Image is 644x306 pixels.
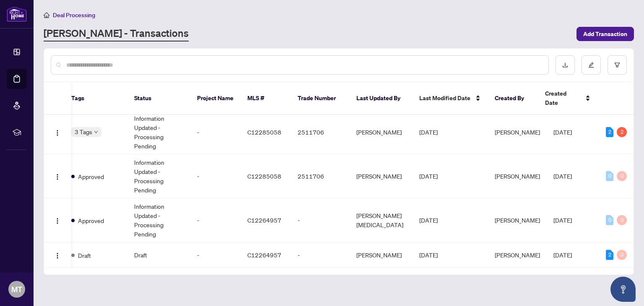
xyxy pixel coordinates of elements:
th: Created By [488,82,538,115]
span: [DATE] [553,128,572,136]
img: Logo [54,252,61,259]
span: C12285058 [247,128,281,136]
th: Last Modified Date [413,82,488,115]
div: 0 [617,250,627,260]
td: Draft [127,242,190,268]
td: 2511706 [291,154,350,198]
span: 3 Tags [75,127,92,137]
span: [DATE] [553,216,572,224]
button: filter [608,55,627,75]
td: [PERSON_NAME] [350,154,413,198]
td: - [190,154,241,198]
span: home [44,12,49,18]
span: Add Transaction [583,27,627,41]
span: Draft [78,251,91,260]
span: C12264957 [247,216,281,224]
button: Logo [51,169,64,183]
td: - [190,242,241,268]
td: - [291,242,350,268]
button: Add Transaction [576,27,634,41]
img: Logo [54,218,61,224]
td: 2511706 [291,110,350,154]
span: [PERSON_NAME] [495,216,540,224]
span: C12264957 [247,251,281,259]
img: Logo [54,174,61,180]
div: 0 [617,215,627,225]
a: [PERSON_NAME] - Transactions [44,26,189,41]
span: Approved [78,216,104,225]
th: Status [127,82,190,115]
td: Information Updated - Processing Pending [127,198,190,242]
td: - [190,110,241,154]
span: Last Modified Date [419,93,470,103]
button: edit [582,55,601,75]
span: download [562,62,568,68]
span: Deal Processing [53,11,95,19]
td: [PERSON_NAME][MEDICAL_DATA] [350,198,413,242]
span: [PERSON_NAME] [495,251,540,259]
img: logo [7,6,27,22]
button: Logo [51,125,64,139]
span: MT [11,283,22,295]
div: 0 [606,171,613,181]
th: Created Date [538,82,597,115]
td: - [190,198,241,242]
td: Information Updated - Processing Pending [127,154,190,198]
span: filter [614,62,620,68]
img: Logo [54,130,61,136]
div: 2 [606,127,613,137]
span: [DATE] [553,172,572,180]
th: Trade Number [291,82,350,115]
span: down [94,130,98,134]
div: 0 [617,171,627,181]
th: Last Updated By [350,82,413,115]
span: Created Date [545,89,580,107]
button: download [556,55,575,75]
span: [DATE] [419,251,438,259]
span: [PERSON_NAME] [495,172,540,180]
span: [PERSON_NAME] [495,128,540,136]
span: [DATE] [419,172,438,180]
button: Logo [51,213,64,227]
th: Tags [65,82,127,115]
span: edit [588,62,594,68]
td: Information Updated - Processing Pending [127,110,190,154]
td: - [291,198,350,242]
div: 2 [606,250,613,260]
td: [PERSON_NAME] [350,242,413,268]
th: Project Name [190,82,241,115]
div: 0 [606,215,613,225]
span: [DATE] [419,216,438,224]
div: 2 [617,127,627,137]
span: C12285058 [247,172,281,180]
button: Logo [51,248,64,262]
th: MLS # [241,82,291,115]
button: Open asap [610,277,636,302]
td: [PERSON_NAME] [350,110,413,154]
span: Approved [78,172,104,181]
span: [DATE] [419,128,438,136]
span: [DATE] [553,251,572,259]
